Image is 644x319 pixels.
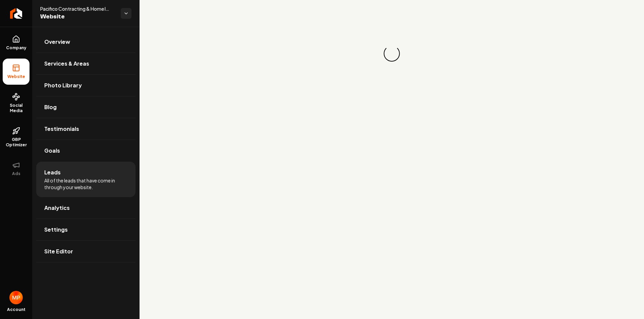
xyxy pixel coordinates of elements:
[7,307,25,312] span: Account
[3,45,29,51] span: Company
[36,75,136,96] a: Photo Library
[36,197,136,219] a: Analytics
[9,291,23,304] img: Michael Pacifico
[382,44,401,63] div: Loading
[44,60,89,68] span: Services & Areas
[9,171,23,176] span: Ads
[40,5,115,12] span: Pacifico Contracting & Home Improvement
[44,81,82,89] span: Photo Library
[5,74,28,79] span: Website
[44,147,60,155] span: Goals
[3,122,30,153] a: GBP Optimizer
[44,226,68,234] span: Settings
[44,247,73,255] span: Site Editor
[36,118,136,140] a: Testimonials
[44,103,57,111] span: Blog
[36,53,136,74] a: Services & Areas
[44,204,70,212] span: Analytics
[44,177,127,190] span: All of the leads that have come in through your website.
[36,96,136,118] a: Blog
[9,291,23,304] button: Open user button
[3,30,30,56] a: Company
[36,31,136,53] a: Overview
[44,125,79,133] span: Testimonials
[3,103,30,113] span: Social Media
[3,137,30,148] span: GBP Optimizer
[36,140,136,161] a: Goals
[44,38,70,46] span: Overview
[36,219,136,240] a: Settings
[36,241,136,262] a: Site Editor
[44,168,61,176] span: Leads
[10,8,22,19] img: Rebolt Logo
[3,156,30,182] button: Ads
[40,12,115,21] span: Website
[3,87,30,119] a: Social Media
